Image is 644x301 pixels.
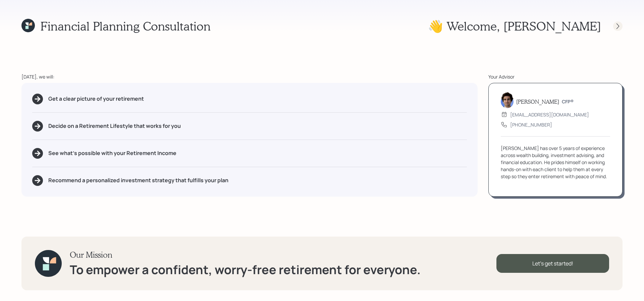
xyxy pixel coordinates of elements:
div: [DATE], we will: [21,73,478,80]
h5: Recommend a personalized investment strategy that fulfills your plan [48,177,228,184]
h3: Our Mission [70,250,421,260]
div: Let's get started! [496,254,609,273]
div: [PERSON_NAME] has over 5 years of experience across wealth building, investment advising, and fin... [501,145,610,180]
h5: Get a clear picture of your retirement [48,96,144,102]
h6: CFP® [562,99,574,105]
h1: 👋 Welcome , [PERSON_NAME] [428,19,601,33]
div: Your Advisor [488,73,623,80]
img: harrison-schaefer-headshot-2.png [501,92,514,108]
h5: [PERSON_NAME] [516,98,559,105]
div: [EMAIL_ADDRESS][DOMAIN_NAME] [510,111,589,118]
h1: To empower a confident, worry-free retirement for everyone. [70,262,421,277]
h1: Financial Planning Consultation [40,19,211,33]
div: [PHONE_NUMBER] [510,121,552,128]
h5: Decide on a Retirement Lifestyle that works for you [48,123,181,129]
h5: See what's possible with your Retirement Income [48,150,176,156]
